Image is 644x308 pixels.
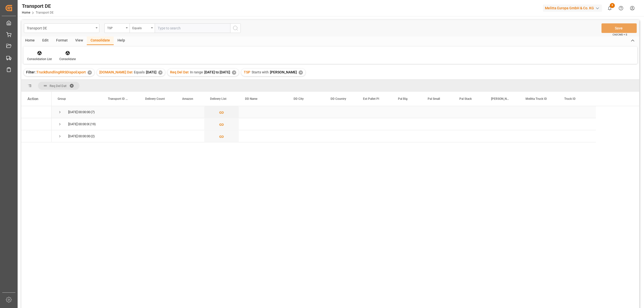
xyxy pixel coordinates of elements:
[68,106,90,118] div: [DATE] 00:00:00
[232,70,236,75] div: ✕
[50,84,66,88] span: Req Del Dat
[58,97,66,101] span: Group
[145,97,165,101] span: Delivery Count
[526,97,547,101] span: Melitta Truck ID
[230,23,241,33] button: search button
[564,97,576,101] span: Truck ID
[190,70,203,74] span: In range
[107,25,124,30] div: TSP
[244,70,250,74] span: TSP
[22,2,54,10] div: Transport DE
[104,23,130,33] button: open menu
[146,70,156,74] span: [DATE]
[26,70,36,74] span: Filter :
[543,3,604,13] button: Melitta Europa GmbH & Co. KG
[27,57,52,61] div: Consolidation List
[91,130,95,142] span: (2)
[24,23,99,33] button: open menu
[134,70,145,74] span: Equals
[90,118,96,130] span: (19)
[59,57,76,61] div: Consolidate
[170,70,189,74] span: Req Del Dat
[459,97,472,101] span: Pal Stack
[294,97,304,101] span: DD City
[331,97,346,101] span: DD Country
[108,97,129,101] span: Transport ID Logward
[245,97,257,101] span: DD Name
[22,11,30,14] a: Home
[71,36,87,45] div: View
[52,36,71,45] div: Format
[27,97,38,101] div: Action
[155,23,230,33] input: Type to search
[252,70,269,74] span: Starts with
[130,23,155,33] button: open menu
[613,33,627,36] span: Ctrl/CMD + S
[491,97,509,101] span: [PERSON_NAME]
[99,70,133,74] span: [DOMAIN_NAME] Dat
[52,130,596,142] div: Press SPACE to select this row.
[21,106,52,118] div: Press SPACE to select this row.
[91,106,95,118] span: (7)
[604,3,615,14] button: show 8 new notifications
[132,25,149,30] div: Equals
[398,97,408,101] span: Pal Big
[88,70,92,75] div: ✕
[21,130,52,142] div: Press SPACE to select this row.
[299,70,303,75] div: ✕
[182,97,193,101] span: Amazon
[27,25,94,31] div: Transport DE
[21,36,38,45] div: Home
[36,70,86,74] span: TruckBundlingRRSDispoExport
[615,3,627,14] button: Help Center
[68,130,90,142] div: [DATE] 00:00:00
[543,5,602,12] div: Melitta Europa GmbH & Co. KG
[610,3,615,8] span: 8
[52,118,596,130] div: Press SPACE to select this row.
[52,106,596,118] div: Press SPACE to select this row.
[601,23,637,33] button: Save
[210,97,226,101] span: Delivery List
[38,36,52,45] div: Edit
[204,70,230,74] span: [DATE] to [DATE]
[428,97,440,101] span: Pal Small
[363,97,379,101] span: Est Pallet Pl
[114,36,129,45] div: Help
[270,70,297,74] span: [PERSON_NAME]
[21,118,52,130] div: Press SPACE to select this row.
[68,118,90,130] div: [DATE] 00:00:00
[87,36,114,45] div: Consolidate
[158,70,163,75] div: ✕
